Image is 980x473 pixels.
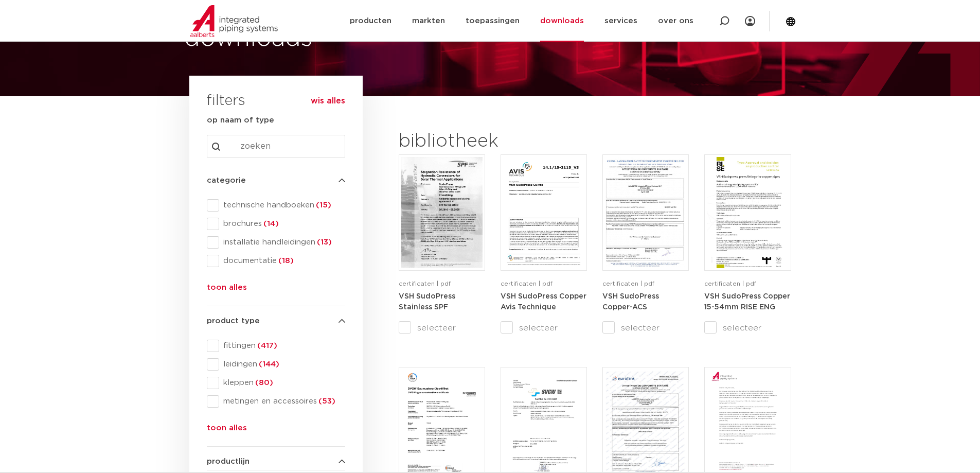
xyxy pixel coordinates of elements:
h4: productlijn [207,456,345,468]
span: (53) [317,397,335,405]
span: kleppen [219,378,345,388]
span: (18) [277,257,294,265]
a: VSH SudoPress Stainless SPF [399,292,455,311]
div: installatie handleidingen(13) [207,236,345,249]
strong: VSH SudoPress Copper-ACS [602,293,659,311]
span: (417) [256,342,277,349]
strong: op naam of type [207,116,274,124]
span: installatie handleidingen [219,237,345,248]
span: certificaten | pdf [399,281,451,287]
strong: VSH SudoPress Stainless SPF [399,293,455,311]
span: (13) [315,238,332,246]
span: technische handboeken [219,200,345,211]
a: VSH SudoPress Copper-ACS [602,292,659,311]
span: metingen en accessoires [219,396,345,407]
button: toon alles [207,282,247,298]
span: fittingen [219,341,345,351]
h3: filters [207,89,245,114]
div: kleppen(80) [207,377,345,389]
span: certificaten | pdf [602,281,654,287]
span: (80) [254,379,273,387]
div: leidingen(144) [207,358,345,371]
label: selecteer [501,322,587,334]
span: (14) [262,220,279,227]
label: selecteer [704,322,791,334]
div: brochures(14) [207,218,345,230]
strong: VSH SudoPress Copper 15-54mm RISE ENG [704,293,790,311]
label: selecteer [602,322,689,334]
div: documentatie(18) [207,255,345,267]
button: toon alles [207,422,247,439]
label: selecteer [399,322,485,334]
span: brochures [219,219,345,229]
h4: categorie [207,174,345,187]
span: (144) [257,360,279,368]
span: documentatie [219,256,345,266]
button: wis alles [311,96,345,106]
div: technische handboeken(15) [207,199,345,212]
img: VSH_SudoPress_Copper-Avis_Technique_14-1_15-2115-1-pdf.jpg [503,157,584,268]
span: certificaten | pdf [704,281,756,287]
h4: product type [207,315,345,327]
div: fittingen(417) [207,340,345,352]
img: VSH_SudoPress_Copper-ACS-1-pdf.jpg [605,157,686,268]
strong: VSH SudoPress Copper Avis Technique [501,293,586,311]
a: VSH SudoPress Copper 15-54mm RISE ENG [704,292,790,311]
span: leidingen [219,359,345,370]
img: VSH_SudoPress_Stainless-SPF-1-pdf.jpg [401,157,483,268]
div: metingen en accessoires(53) [207,395,345,408]
h2: bibliotheek [399,129,582,154]
span: (15) [314,201,331,209]
a: VSH SudoPress Copper Avis Technique [501,292,586,311]
span: certificaten | pdf [501,281,553,287]
img: VSH_SudoPress_Copper_15-54mm_RISE_ENG-1-pdf.jpg [707,157,788,268]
